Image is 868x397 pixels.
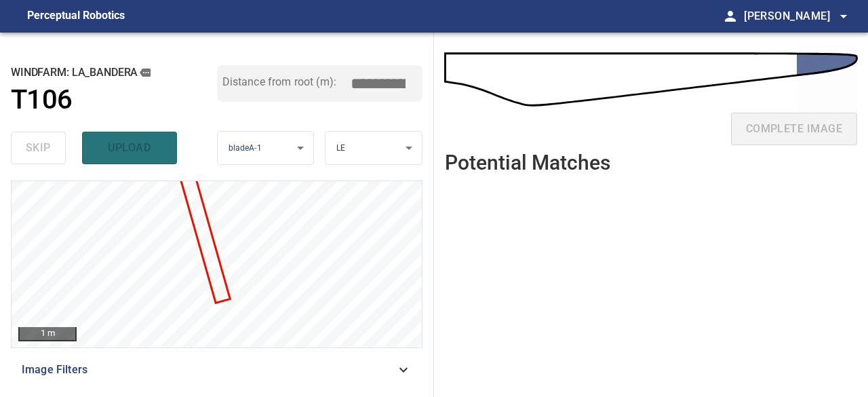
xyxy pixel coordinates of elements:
label: Distance from root (m): [222,77,336,88]
h2: Potential Matches [445,151,610,174]
span: arrow_drop_down [835,8,852,24]
h1: T106 [11,84,73,116]
h2: windfarm: La_Bandera [11,65,217,80]
div: Image Filters [11,354,422,386]
span: LE [336,143,345,153]
div: bladeA-1 [218,131,314,166]
div: LE [325,131,422,166]
figcaption: Perceptual Robotics [27,5,125,27]
span: [PERSON_NAME] [744,7,852,26]
button: copy message details [138,65,153,80]
span: bladeA-1 [229,143,262,153]
span: person [722,8,738,24]
button: [PERSON_NAME] [738,3,852,30]
a: T106 [11,84,217,116]
span: Image Filters [22,362,395,378]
